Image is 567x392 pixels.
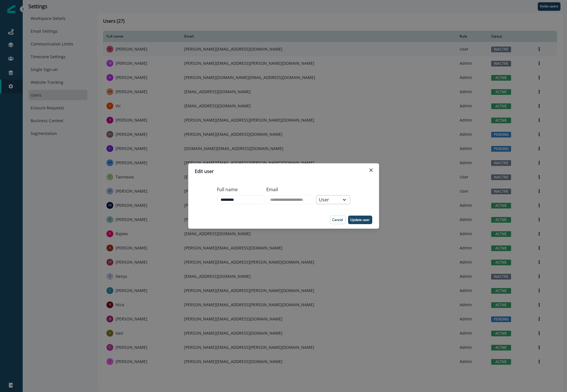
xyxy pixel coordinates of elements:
[267,186,278,193] p: Email
[367,166,376,175] button: Close
[332,218,343,222] p: Cancel
[350,218,370,222] p: Update user
[319,196,337,203] div: User
[217,186,238,193] p: Full name
[195,168,214,175] p: Edit user
[330,216,346,224] button: Cancel
[348,216,372,224] button: Update user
